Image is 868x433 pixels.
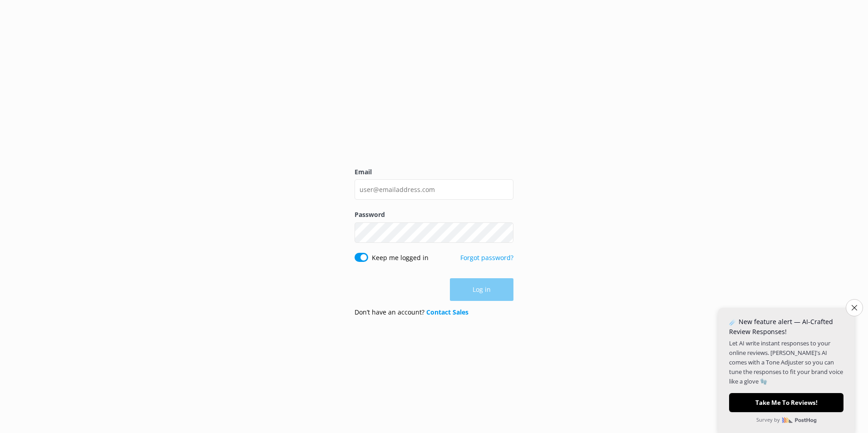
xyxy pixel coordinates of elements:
[495,223,513,241] button: Show password
[372,253,429,263] label: Keep me logged in
[355,210,513,220] label: Password
[460,253,513,262] a: Forgot password?
[355,307,469,317] p: Don’t have an account?
[426,308,469,316] a: Contact Sales
[355,167,513,177] label: Email
[355,179,513,200] input: user@emailaddress.com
